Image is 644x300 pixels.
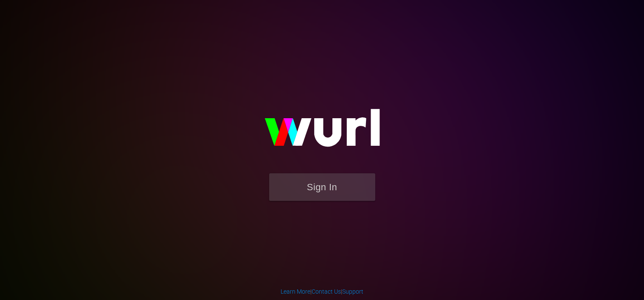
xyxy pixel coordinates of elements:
[312,288,341,295] a: Contact Us
[281,288,310,295] a: Learn More
[281,287,363,296] div: | |
[342,288,363,295] a: Support
[269,173,375,201] button: Sign In
[237,91,407,173] img: wurl-logo-on-black-223613ac3d8ba8fe6dc639794a292ebdb59501304c7dfd60c99c58986ef67473.svg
